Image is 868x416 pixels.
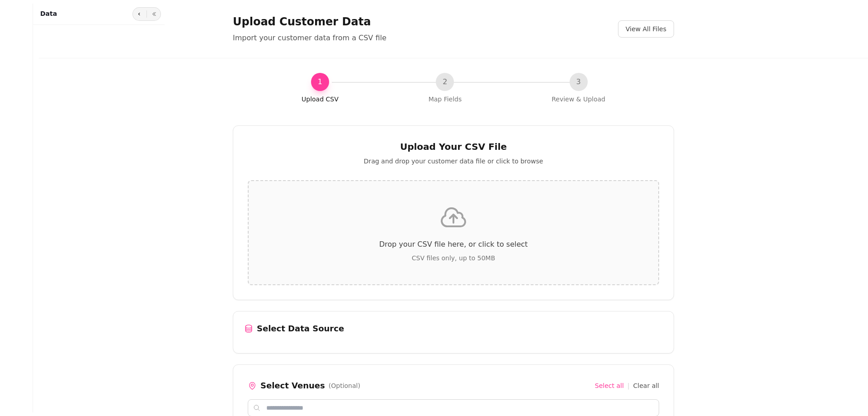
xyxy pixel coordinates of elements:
[429,95,462,104] p: Map Fields
[552,95,605,104] p: Review & Upload
[618,20,674,38] button: View All Files
[329,381,360,390] span: (Optional)
[40,9,57,18] h2: Data
[233,14,387,29] h1: Upload Customer Data
[248,157,659,166] p: Drag and drop your customer data file or click to browse
[576,77,580,87] span: 3
[302,95,339,104] p: Upload CSV
[595,381,624,390] button: Select all
[248,140,659,153] h2: Upload Your CSV File
[302,73,605,104] nav: Progress
[260,379,325,392] h3: Select Venues
[443,77,447,87] span: 2
[270,253,637,263] p: CSV files only, up to 50MB
[633,381,659,390] button: Clear all
[318,77,322,87] span: 1
[257,322,344,335] h3: Select Data Source
[233,33,387,43] p: Import your customer data from a CSV file
[270,239,637,250] p: Drop your CSV file here, or click to select
[627,381,630,390] span: |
